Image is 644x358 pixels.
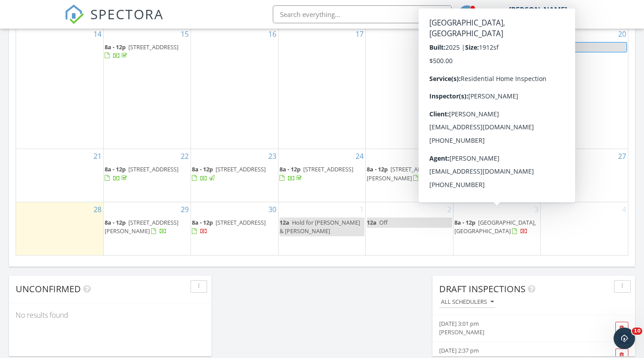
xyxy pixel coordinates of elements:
[280,218,360,235] span: Hold for [PERSON_NAME] & [PERSON_NAME]
[280,165,301,173] span: 8a - 12p
[358,202,365,217] a: Go to October 1, 2025
[192,164,277,183] a: 8a - 12p [STREET_ADDRESS]
[191,149,278,202] td: Go to September 23, 2025
[191,202,278,255] td: Go to September 30, 2025
[454,217,539,237] a: 8a - 12p [GEOGRAPHIC_DATA], [GEOGRAPHIC_DATA]
[367,165,441,182] span: [STREET_ADDRESS][PERSON_NAME]
[541,149,628,202] td: Go to September 27, 2025
[366,26,453,149] td: Go to September 18, 2025
[16,26,103,149] td: Go to September 14, 2025
[454,165,475,173] span: 8a - 12p
[620,202,628,217] a: Go to October 4, 2025
[280,165,353,182] a: 8a - 12p [STREET_ADDRESS]
[616,149,628,163] a: Go to September 27, 2025
[273,5,452,23] input: Search everything...
[441,299,494,305] div: All schedulers
[439,320,597,328] div: [DATE] 3:01 pm
[632,328,642,335] span: 10
[267,149,278,163] a: Go to September 23, 2025
[64,12,164,31] a: SPECTORA
[445,202,453,217] a: Go to October 2, 2025
[439,346,597,355] div: [DATE] 2:37 pm
[439,328,597,337] div: [PERSON_NAME]
[128,43,178,51] span: [STREET_ADDRESS]
[105,217,190,237] a: 8a - 12p [STREET_ADDRESS][PERSON_NAME]
[453,202,540,255] td: Go to October 3, 2025
[303,165,353,173] span: [STREET_ADDRESS]
[192,217,277,237] a: 8a - 12p [STREET_ADDRESS]
[454,54,464,62] span: 12a
[192,165,213,173] span: 8a - 12p
[192,218,213,226] span: 8a - 12p
[128,165,178,173] span: [STREET_ADDRESS]
[439,283,525,295] span: Draft Inspections
[454,99,464,107] span: 12a
[467,99,538,107] span: PnP Mission to KSPA & 35A
[533,202,540,217] a: Go to October 3, 2025
[105,164,190,183] a: 8a - 12p [STREET_ADDRESS]
[105,165,126,173] span: 8a - 12p
[366,202,453,255] td: Go to October 2, 2025
[455,43,480,52] span: 12a - 12p
[439,320,597,337] a: [DATE] 3:01 pm [PERSON_NAME]
[90,4,164,23] span: SPECTORA
[354,149,365,163] a: Go to September 24, 2025
[103,202,191,255] td: Go to September 29, 2025
[105,42,190,61] a: 8a - 12p [STREET_ADDRESS]
[482,43,504,51] span: Fly to SC
[16,149,103,202] td: Go to September 21, 2025
[216,218,266,226] span: [STREET_ADDRESS]
[105,43,178,60] a: 8a - 12p [STREET_ADDRESS]
[191,26,278,149] td: Go to September 16, 2025
[454,54,513,96] span: Lunch with [PERSON_NAME] & [PERSON_NAME]. Visit [PERSON_NAME] then [PERSON_NAME]
[278,26,365,149] td: Go to September 17, 2025
[179,149,191,163] a: Go to September 22, 2025
[267,202,278,217] a: Go to September 30, 2025
[367,165,441,182] a: 8a - 12p [STREET_ADDRESS][PERSON_NAME]
[453,149,540,202] td: Go to September 26, 2025
[105,218,178,235] span: [STREET_ADDRESS][PERSON_NAME]
[439,296,496,308] button: All schedulers
[454,165,528,182] span: [STREET_ADDRESS][PERSON_NAME]
[105,218,178,235] a: 8a - 12p [STREET_ADDRESS][PERSON_NAME]
[105,165,178,182] a: 8a - 12p [STREET_ADDRESS]
[454,218,536,235] span: [GEOGRAPHIC_DATA], [GEOGRAPHIC_DATA]
[529,149,540,163] a: Go to September 26, 2025
[614,328,635,349] iframe: Intercom live chat
[92,202,103,217] a: Go to September 28, 2025
[509,5,567,14] div: [PERSON_NAME]
[366,149,453,202] td: Go to September 25, 2025
[616,27,628,41] a: Go to September 20, 2025
[441,149,453,163] a: Go to September 25, 2025
[441,27,453,41] a: Go to September 18, 2025
[92,149,103,163] a: Go to September 21, 2025
[379,218,388,226] span: Off
[216,165,266,173] span: [STREET_ADDRESS]
[541,26,628,149] td: Go to September 20, 2025
[278,149,365,202] td: Go to September 24, 2025
[192,165,266,182] a: 8a - 12p [STREET_ADDRESS]
[367,164,452,183] a: 8a - 12p [STREET_ADDRESS][PERSON_NAME]
[454,164,539,183] a: 8a - 12p [STREET_ADDRESS][PERSON_NAME]
[280,164,364,183] a: 8a - 12p [STREET_ADDRESS]
[367,218,377,226] span: 12a
[16,283,81,295] span: Unconfirmed
[354,27,365,41] a: Go to September 17, 2025
[278,202,365,255] td: Go to October 1, 2025
[103,26,191,149] td: Go to September 15, 2025
[453,26,540,149] td: Go to September 19, 2025
[16,202,103,255] td: Go to September 28, 2025
[454,218,536,235] a: 8a - 12p [GEOGRAPHIC_DATA], [GEOGRAPHIC_DATA]
[529,27,540,41] a: Go to September 19, 2025
[267,27,278,41] a: Go to September 16, 2025
[484,14,574,23] div: Eagle Vision Home Inspection, LLC
[179,202,191,217] a: Go to September 29, 2025
[280,218,289,226] span: 12a
[541,202,628,255] td: Go to October 4, 2025
[105,218,126,226] span: 8a - 12p
[192,218,266,235] a: 8a - 12p [STREET_ADDRESS]
[367,165,388,173] span: 8a - 12p
[64,4,84,24] img: The Best Home Inspection Software - Spectora
[454,165,528,182] a: 8a - 12p [STREET_ADDRESS][PERSON_NAME]
[103,149,191,202] td: Go to September 22, 2025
